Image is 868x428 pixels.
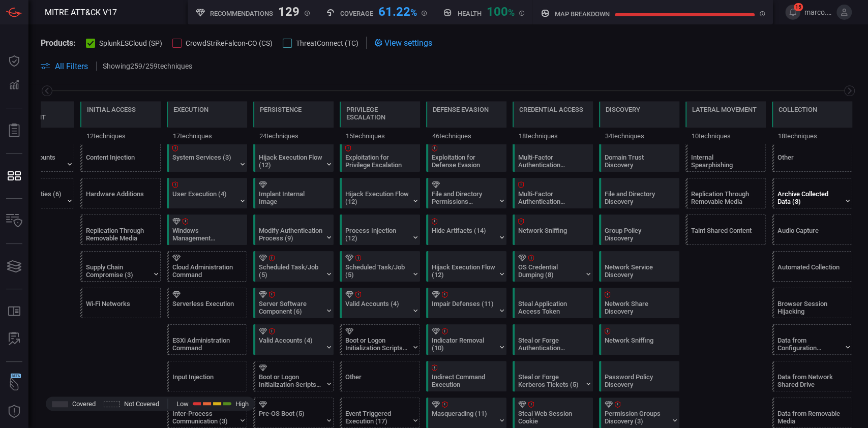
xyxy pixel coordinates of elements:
[296,39,358,47] span: ThreatConnect (TC)
[378,5,417,17] div: 61.22
[513,324,593,355] div: T1649: Steal or Forge Authentication Certificates
[691,227,755,242] div: Taint Shared Content
[103,62,192,70] p: Showing 259 / 259 techniques
[167,251,247,282] div: T1651: Cloud Administration Command
[513,101,593,144] div: TA0006: Credential Access
[259,154,322,169] div: Hijack Execution Flow (12)
[80,288,161,318] div: T1669: Wi-Fi Networks (Not covered)
[345,337,409,352] div: Boot or Logon Initialization Scripts (5)
[685,141,766,172] div: T1534: Internal Spearphishing (Not covered)
[513,215,593,245] div: T1040: Network Sniffing
[426,128,506,144] div: 46 techniques
[605,410,668,425] div: Permission Groups Discovery (3)
[80,141,161,172] div: T1659: Content Injection (Not covered)
[772,398,852,428] div: T1025: Data from Removable Media (Not covered)
[259,337,322,352] div: Valid Accounts (4)
[513,251,593,282] div: T1003: OS Credential Dumping
[2,299,26,324] button: Rule Catalog
[432,300,495,315] div: Impair Defenses (11)
[432,227,495,242] div: Hide Artifacts (14)
[2,49,26,73] button: Dashboard
[605,300,668,315] div: Network Share Discovery
[283,38,358,48] button: ThreatConnect (TC)
[777,227,841,242] div: Audio Capture
[777,337,841,352] div: Data from Configuration Repository (2)
[599,128,679,144] div: 34 techniques
[167,324,247,355] div: T1675: ESXi Administration Command (Not covered)
[772,288,852,318] div: T1185: Browser Session Hijacking (Not covered)
[518,337,582,352] div: Steal or Forge Authentication Certificates
[772,361,852,391] div: T1039: Data from Network Shared Drive (Not covered)
[432,263,495,279] div: Hijack Execution Flow (12)
[777,154,841,169] div: Other
[172,263,236,279] div: Cloud Administration Command
[172,410,236,425] div: Inter-Process Communication (3)
[186,39,273,47] span: CrowdStrikeFalcon-CO (CS)
[345,373,409,388] div: Other
[605,263,668,279] div: Network Service Discovery
[685,215,766,245] div: T1080: Taint Shared Content (Not covered)
[345,154,409,169] div: Exploitation for Privilege Escalation
[777,410,841,425] div: Data from Removable Media
[80,251,161,282] div: T1195: Supply Chain Compromise (Not covered)
[599,215,679,245] div: T1615: Group Policy Discovery
[172,373,236,388] div: Input Injection
[253,215,334,245] div: T1556: Modify Authentication Process
[346,106,413,121] div: Privilege Escalation
[345,300,409,315] div: Valid Accounts (4)
[278,5,300,17] div: 129
[374,37,432,49] div: View settings
[794,3,803,11] span: 15
[457,10,481,17] h5: Health
[340,101,420,144] div: TA0004: Privilege Escalation
[606,106,640,113] div: Discovery
[518,300,582,315] div: Steal Application Access Token
[340,141,420,172] div: T1068: Exploitation for Privilege Escalation
[259,300,322,315] div: Server Software Component (6)
[772,251,852,282] div: T1119: Automated Collection (Not covered)
[259,410,322,425] div: Pre-OS Boot (5)
[86,263,149,279] div: Supply Chain Compromise (3)
[777,263,841,279] div: Automated Collection
[772,141,852,172] div: Other (Not covered)
[426,141,506,172] div: T1211: Exploitation for Defense Evasion
[691,190,755,205] div: Replication Through Removable Media
[253,288,334,318] div: T1505: Server Software Component
[772,324,852,355] div: T1602: Data from Configuration Repository (Not covered)
[86,227,149,242] div: Replication Through Removable Media
[340,215,420,245] div: T1055: Process Injection
[518,263,582,279] div: OS Credential Dumping (8)
[518,373,582,388] div: Steal or Forge Kerberos Tickets (5)
[605,373,668,388] div: Password Policy Discovery
[599,141,679,172] div: T1482: Domain Trust Discovery
[599,324,679,355] div: T1040: Network Sniffing
[519,106,583,113] div: Credential Access
[2,73,26,98] button: Detections
[176,400,189,408] span: Low
[253,251,334,282] div: T1053: Scheduled Task/Job
[167,101,247,144] div: TA0002: Execution
[426,361,506,391] div: T1202: Indirect Command Execution
[167,128,247,144] div: 17 techniques
[518,190,582,205] div: Multi-Factor Authentication Request Generation
[692,106,757,113] div: Lateral Movement
[518,227,582,242] div: Network Sniffing
[172,154,236,169] div: System Services (3)
[167,288,247,318] div: T1648: Serverless Execution
[599,288,679,318] div: T1135: Network Share Discovery
[785,5,800,20] button: 15
[513,178,593,208] div: T1621: Multi-Factor Authentication Request Generation
[599,178,679,208] div: T1083: File and Directory Discovery
[259,373,322,388] div: Boot or Logon Initialization Scripts (5)
[2,209,26,233] button: Inventory
[340,10,373,17] h5: Coverage
[772,215,852,245] div: T1123: Audio Capture (Not covered)
[605,337,668,352] div: Network Sniffing
[167,215,247,245] div: T1047: Windows Management Instrumentation
[253,398,334,428] div: T1542: Pre-OS Boot
[345,263,409,279] div: Scheduled Task/Job (5)
[345,410,409,425] div: Event Triggered Execution (17)
[124,400,159,408] span: Not Covered
[486,5,514,17] div: 100
[513,288,593,318] div: T1528: Steal Application Access Token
